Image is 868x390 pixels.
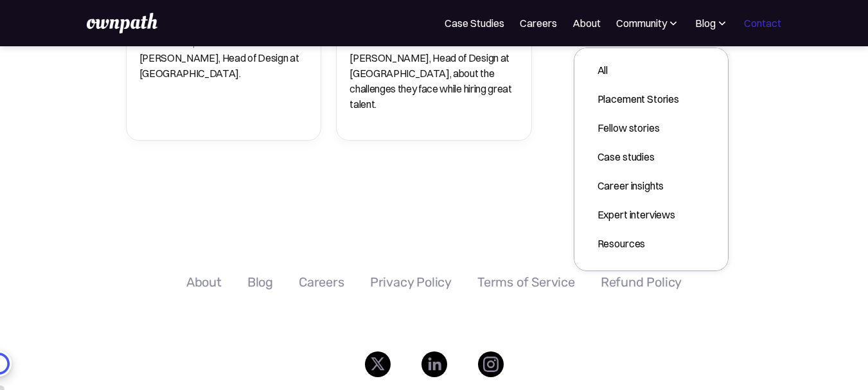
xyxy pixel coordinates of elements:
[186,274,222,290] a: About
[601,274,682,290] a: Refund Policy
[598,91,679,107] div: Placement Stories
[587,145,689,168] a: Case studies
[695,15,729,31] div: Blog
[587,203,689,226] a: Expert interviews
[247,274,273,290] a: Blog
[587,87,689,111] a: Placement Stories
[520,15,557,31] a: Careers
[598,120,679,136] div: Fellow stories
[744,15,781,31] a: Contact
[587,58,689,82] a: All
[695,15,716,31] div: Blog
[598,207,679,222] div: Expert interviews
[139,35,308,81] p: In this article, we talk to [PERSON_NAME], Head of Design at [GEOGRAPHIC_DATA].
[598,236,679,251] div: Resources
[587,116,689,139] a: Fellow stories
[598,149,679,164] div: Case studies
[587,174,689,197] a: Career insights
[350,35,518,112] p: In conversation with [PERSON_NAME], Head of Design at [GEOGRAPHIC_DATA], about the challenges the...
[299,274,344,290] a: Careers
[572,15,601,31] a: About
[477,274,575,290] a: Terms of Service
[598,178,679,193] div: Career insights
[574,48,729,271] nav: Blog
[370,274,452,290] a: Privacy Policy
[587,232,689,255] a: Resources
[616,15,667,31] div: Community
[598,62,679,78] div: All
[445,15,504,31] a: Case Studies
[616,15,680,31] div: Community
